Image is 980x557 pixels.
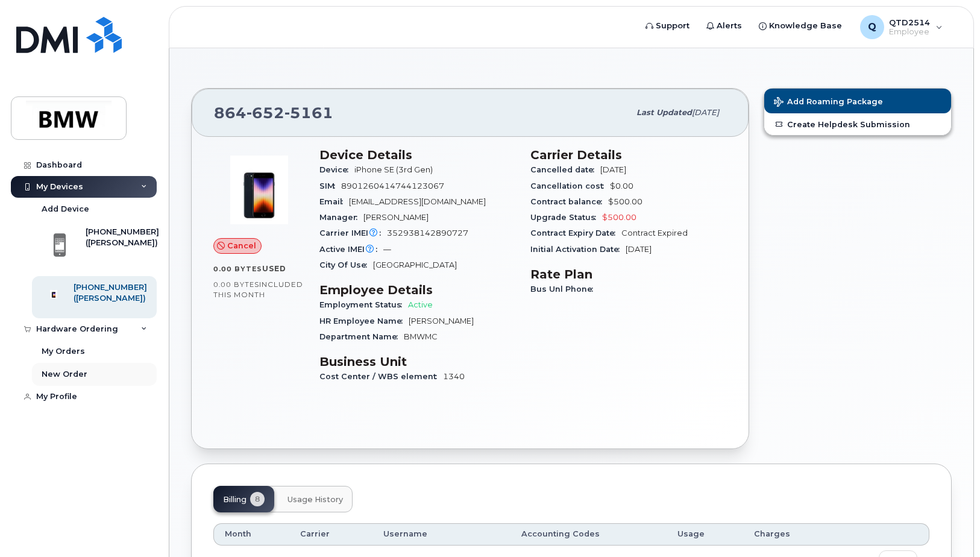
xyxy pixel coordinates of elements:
[227,240,256,251] span: Cancel
[600,165,626,174] span: [DATE]
[610,181,633,190] span: $0.00
[319,300,408,309] span: Employment Status
[621,228,688,238] span: Contract Expired
[319,165,354,174] span: Device
[774,97,883,109] span: Add Roaming Package
[928,505,971,548] iframe: Messenger Launcher
[319,283,516,297] h3: Employee Details
[284,104,333,122] span: 5161
[319,354,516,369] h3: Business Unit
[530,267,727,282] h3: Rate Plan
[692,108,719,117] span: [DATE]
[530,285,599,294] span: Bus Unl Phone
[602,213,636,222] span: $500.00
[443,372,465,381] span: 1340
[214,104,333,122] span: 864
[289,523,372,545] th: Carrier
[262,264,286,273] span: used
[319,260,373,269] span: City Of Use
[764,113,951,135] a: Create Helpdesk Submission
[319,181,341,190] span: SIM
[319,148,516,162] h3: Device Details
[363,213,429,222] span: [PERSON_NAME]
[213,280,259,289] span: 0.00 Bytes
[530,197,608,206] span: Contract balance
[319,245,383,254] span: Active IMEI
[667,523,743,545] th: Usage
[383,245,391,254] span: —
[409,316,474,326] span: [PERSON_NAME]
[247,104,284,122] span: 652
[373,260,457,269] span: [GEOGRAPHIC_DATA]
[319,228,387,238] span: Carrier IMEI
[530,148,727,162] h3: Carrier Details
[530,181,610,190] span: Cancellation cost
[530,245,626,254] span: Initial Activation Date
[743,523,834,545] th: Charges
[341,181,444,190] span: 8901260414744123067
[626,245,652,254] span: [DATE]
[408,300,433,309] span: Active
[354,165,433,174] span: iPhone SE (3rd Gen)
[213,265,262,273] span: 0.00 Bytes
[287,495,343,505] span: Usage History
[349,197,486,206] span: [EMAIL_ADDRESS][DOMAIN_NAME]
[319,213,363,222] span: Manager
[530,165,600,174] span: Cancelled date
[319,316,409,326] span: HR Employee Name
[404,332,438,341] span: BMWMC
[387,228,468,238] span: 352938142890727
[764,89,951,113] button: Add Roaming Package
[319,332,404,341] span: Department Name
[510,523,667,545] th: Accounting Codes
[223,154,295,226] img: image20231002-3703462-1angbar.jpeg
[530,213,602,222] span: Upgrade Status
[636,108,692,117] span: Last updated
[372,523,510,545] th: Username
[319,372,443,381] span: Cost Center / WBS element
[530,228,621,238] span: Contract Expiry Date
[319,197,349,206] span: Email
[213,523,289,545] th: Month
[608,197,642,206] span: $500.00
